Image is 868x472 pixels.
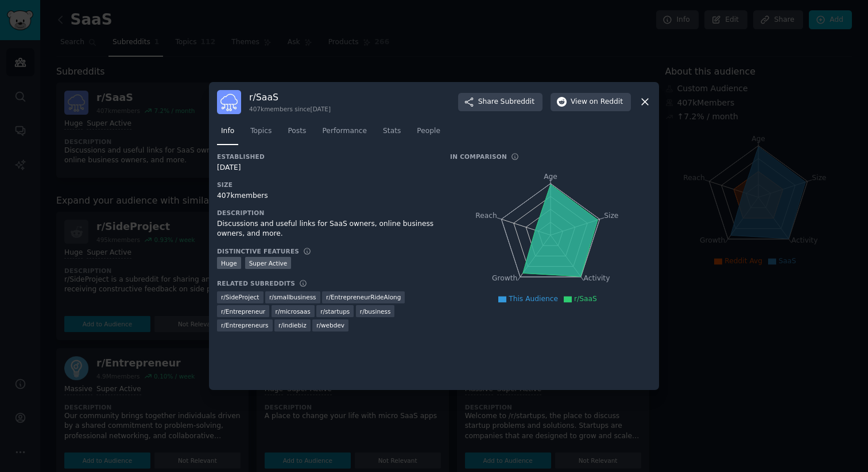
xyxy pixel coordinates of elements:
h3: In Comparison [450,153,507,161]
div: Discussions and useful links for SaaS owners, online business owners, and more. [217,219,434,239]
span: r/ webdev [316,321,344,329]
span: This Audience [509,295,558,303]
span: r/ startups [320,307,350,315]
a: Posts [284,122,310,146]
tspan: Reach [475,211,497,219]
span: r/ indiebiz [278,321,307,329]
span: r/ EntrepreneurRideAlong [326,293,401,301]
span: r/ Entrepreneurs [221,321,269,329]
div: 407k members since [DATE] [249,105,331,113]
div: Huge [217,257,241,269]
span: Share [478,97,534,107]
a: People [413,122,444,146]
a: Topics [246,122,276,146]
div: 407k members [217,191,434,201]
button: ShareSubreddit [458,93,542,111]
span: People [417,126,440,136]
span: Subreddit [501,97,534,107]
span: Topics [250,126,272,136]
div: Super Active [245,257,292,269]
div: [DATE] [217,163,434,173]
span: r/ business [360,307,391,315]
span: r/ Entrepreneur [221,307,265,315]
button: Viewon Reddit [551,93,631,111]
span: Posts [288,126,306,136]
img: SaaS [217,90,241,114]
h3: Distinctive Features [217,247,299,255]
span: r/SaaS [574,295,597,303]
h3: Description [217,209,434,217]
span: on Reddit [590,97,623,107]
span: Info [221,126,234,136]
a: Info [217,122,238,146]
span: r/ microsaas [276,307,311,315]
tspan: Age [544,173,557,181]
h3: r/ SaaS [249,91,331,103]
span: View [571,97,623,107]
span: Stats [383,126,401,136]
span: r/ smallbusiness [269,293,316,301]
tspan: Activity [584,274,610,282]
h3: Size [217,181,434,189]
h3: Established [217,153,434,161]
span: Performance [322,126,367,136]
span: r/ SideProject [221,293,259,301]
a: Stats [379,122,405,146]
tspan: Growth [492,274,517,282]
tspan: Size [604,211,618,219]
h3: Related Subreddits [217,279,295,287]
a: Performance [318,122,371,146]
